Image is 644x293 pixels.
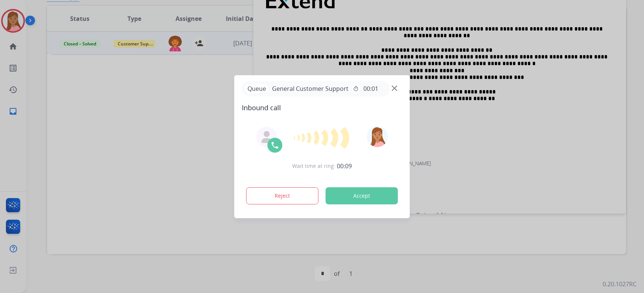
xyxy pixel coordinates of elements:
button: Accept [326,187,398,204]
p: 0.20.1027RC [603,280,637,289]
span: 00:01 [363,84,378,93]
img: agent-avatar [261,131,273,143]
button: Reject [246,187,319,204]
span: 00:09 [337,162,352,171]
img: call-icon [271,141,280,150]
mat-icon: timer [353,86,359,92]
span: Inbound call [242,102,402,113]
span: Wait time at ring: [292,162,335,170]
img: avatar [367,126,388,147]
img: close-button [392,85,397,91]
span: General Customer Support [269,84,351,93]
p: Queue [245,84,269,93]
